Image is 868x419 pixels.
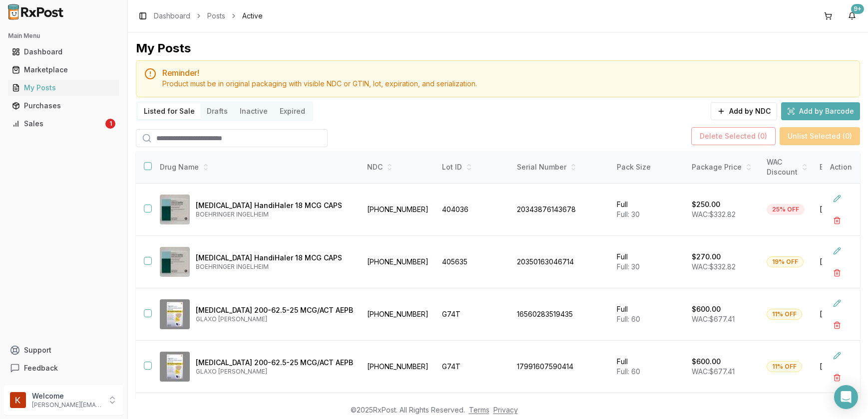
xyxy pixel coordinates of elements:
td: [PHONE_NUMBER] [361,236,436,288]
span: Full: 30 [617,262,640,271]
a: Posts [207,11,225,21]
td: G74T [436,341,511,393]
img: RxPost Logo [4,4,68,20]
img: Trelegy Ellipta 200-62.5-25 MCG/ACT AEPB [160,299,190,329]
td: Full [611,236,686,288]
td: Full [611,288,686,341]
div: Package Price [692,162,755,172]
span: WAC: $332.82 [692,210,736,218]
button: Inactive [234,103,274,119]
p: $600.00 [692,304,721,314]
p: [MEDICAL_DATA] 200-62.5-25 MCG/ACT AEPB [196,358,353,368]
td: [PHONE_NUMBER] [361,341,436,393]
div: Open Intercom Messenger [834,385,858,409]
td: [PHONE_NUMBER] [361,288,436,341]
nav: breadcrumb [154,11,263,21]
td: 20350163046714 [511,236,611,288]
a: Marketplace [8,61,119,79]
td: 16560283519435 [511,288,611,341]
button: Support [4,341,123,359]
button: Delete [828,211,846,229]
div: Lot ID [442,162,505,172]
div: Dashboard [12,47,115,57]
div: 9+ [851,4,864,14]
button: Edit [828,242,846,260]
span: WAC: $332.82 [692,262,736,271]
th: Action [822,151,860,184]
img: Trelegy Ellipta 200-62.5-25 MCG/ACT AEPB [160,352,190,382]
button: 9+ [844,8,860,24]
span: WAC: $677.41 [692,315,735,323]
p: [MEDICAL_DATA] 200-62.5-25 MCG/ACT AEPB [196,305,353,315]
p: $270.00 [692,252,721,262]
td: Full [611,184,686,236]
p: BOEHRINGER INGELHEIM [196,263,353,271]
h5: Reminder! [162,69,852,77]
div: WAC Discount [767,157,808,177]
a: Privacy [493,406,518,414]
td: G74T [436,288,511,341]
div: 1 [105,119,115,129]
td: 20343876143678 [511,184,611,236]
div: Drug Name [160,162,353,172]
span: Full: 30 [617,210,640,218]
p: GLAXO [PERSON_NAME] [196,368,353,376]
button: Delete [828,264,846,282]
img: Spiriva HandiHaler 18 MCG CAPS [160,247,190,277]
a: Dashboard [8,43,119,61]
td: 405635 [436,236,511,288]
p: $600.00 [692,357,721,367]
p: Welcome [32,391,101,401]
button: My Posts [4,80,123,96]
div: NDC [367,162,430,172]
td: [PHONE_NUMBER] [361,184,436,236]
a: Terms [469,406,489,414]
td: 17991607590414 [511,341,611,393]
img: User avatar [10,392,26,408]
div: My Posts [136,40,191,56]
p: [PERSON_NAME][EMAIL_ADDRESS][DOMAIN_NAME] [32,401,101,409]
button: Dashboard [4,44,123,60]
td: Full [611,341,686,393]
button: Edit [828,190,846,208]
button: Listed for Sale [138,103,201,119]
p: [MEDICAL_DATA] HandiHaler 18 MCG CAPS [196,253,353,263]
h2: Main Menu [8,32,119,40]
div: 11% OFF [767,361,802,372]
button: Add by NDC [711,102,777,120]
button: Delete [828,369,846,387]
div: 25% OFF [767,204,805,215]
div: Sales [12,119,103,129]
span: Feedback [24,363,58,373]
p: BOEHRINGER INGELHEIM [196,210,353,218]
span: Full: 60 [617,367,640,376]
div: My Posts [12,83,115,93]
button: Expired [274,103,311,119]
a: Dashboard [154,11,190,21]
p: [MEDICAL_DATA] HandiHaler 18 MCG CAPS [196,201,353,210]
a: Sales1 [8,115,119,133]
button: Edit [828,347,846,365]
button: Feedback [4,359,123,377]
button: Edit [828,294,846,312]
button: Marketplace [4,62,123,78]
th: Pack Size [611,151,686,184]
span: Full: 60 [617,315,640,323]
button: Delete [828,316,846,334]
div: Marketplace [12,65,115,75]
a: Purchases [8,97,119,115]
button: Add by Barcode [781,102,860,120]
div: Product must be in original packaging with visible NDC or GTIN, lot, expiration, and serialization. [162,79,852,89]
div: Serial Number [517,162,605,172]
p: GLAXO [PERSON_NAME] [196,315,353,323]
button: Sales1 [4,116,123,132]
div: 11% OFF [767,309,802,320]
div: Purchases [12,101,115,111]
div: 19% OFF [767,256,804,267]
span: Active [242,11,263,21]
button: Purchases [4,98,123,114]
span: WAC: $677.41 [692,367,735,376]
td: 404036 [436,184,511,236]
a: My Posts [8,79,119,97]
button: Drafts [201,103,234,119]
